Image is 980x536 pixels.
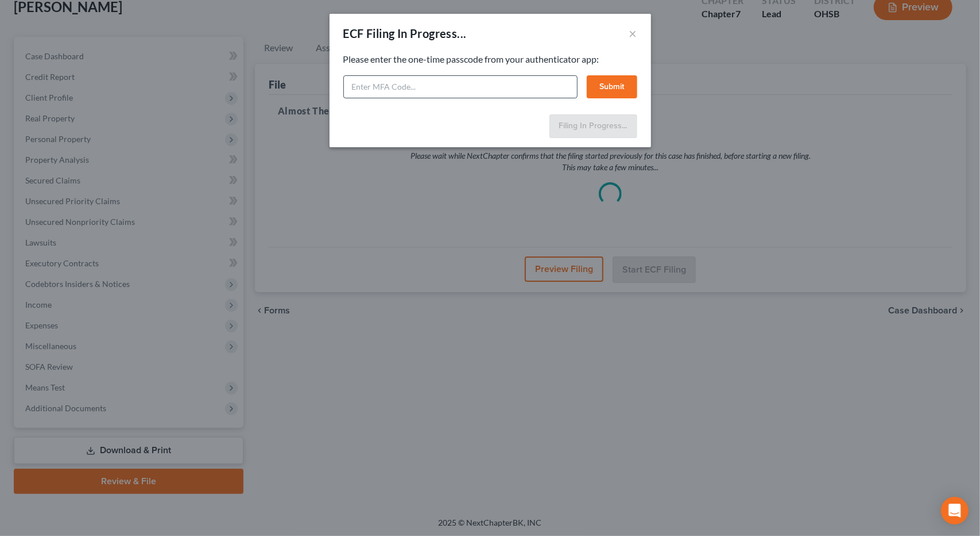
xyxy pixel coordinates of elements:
button: Submit [587,75,637,98]
p: Please enter the one-time passcode from your authenticator app: [343,53,637,66]
input: Enter MFA Code... [343,75,578,98]
div: ECF Filing In Progress... [343,25,467,41]
button: Filing In Progress... [549,114,637,139]
div: Open Intercom Messenger [941,497,969,524]
button: × [629,26,637,40]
